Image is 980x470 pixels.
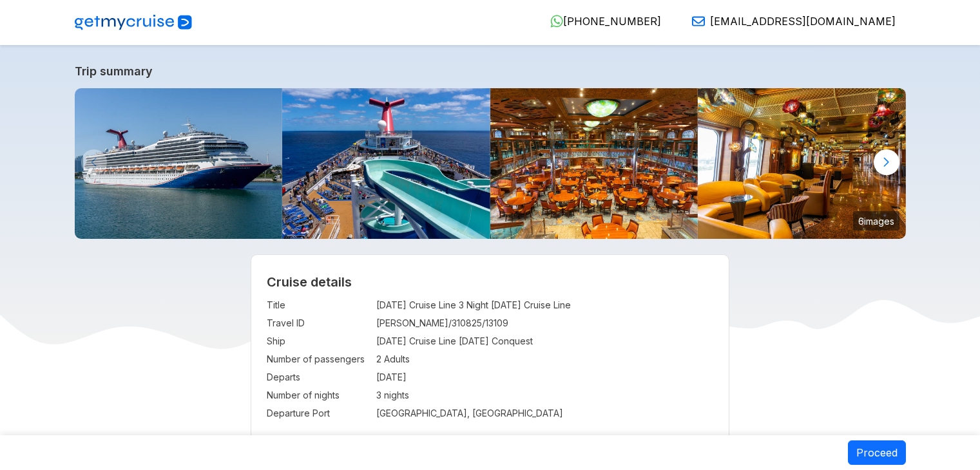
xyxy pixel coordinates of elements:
[376,368,713,386] td: [DATE]
[370,332,376,350] td: :
[267,368,370,386] td: Departs
[540,15,661,28] a: [PHONE_NUMBER]
[267,296,370,314] td: Title
[370,386,376,404] td: :
[267,386,370,404] td: Number of nights
[490,88,698,239] img: carnivalconquest_renoirdiningroom-03351.jpg
[376,350,713,368] td: 2 Adults
[376,332,713,350] td: [DATE] Cruise Line [DATE] Conquest
[853,211,899,230] small: 6 images
[550,15,563,28] img: WhatsApp
[267,332,370,350] td: Ship
[282,88,490,239] img: carnivalconquest_pooldeck_waterslide-03506.jpg
[848,440,906,465] button: Proceed
[376,296,713,314] td: [DATE] Cruise Line 3 Night [DATE] Cruise Line
[370,296,376,314] td: :
[370,404,376,422] td: :
[370,368,376,386] td: :
[376,314,713,332] td: [PERSON_NAME]/310825/13109
[267,274,713,290] h2: Cruise details
[698,88,906,239] img: carnivalconquest_impressionistboulevard-03317.jpg
[376,386,713,404] td: 3 nights
[563,15,661,28] span: [PHONE_NUMBER]
[370,350,376,368] td: :
[682,15,896,28] a: [EMAIL_ADDRESS][DOMAIN_NAME]
[376,404,713,422] td: [GEOGRAPHIC_DATA], [GEOGRAPHIC_DATA]
[267,404,370,422] td: Departure Port
[692,15,705,28] img: Email
[370,314,376,332] td: :
[75,64,906,78] a: Trip summary
[710,15,896,28] span: [EMAIL_ADDRESS][DOMAIN_NAME]
[267,314,370,332] td: Travel ID
[75,88,283,239] img: carnivalconquest_mia-02931.jpg
[267,350,370,368] td: Number of passengers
